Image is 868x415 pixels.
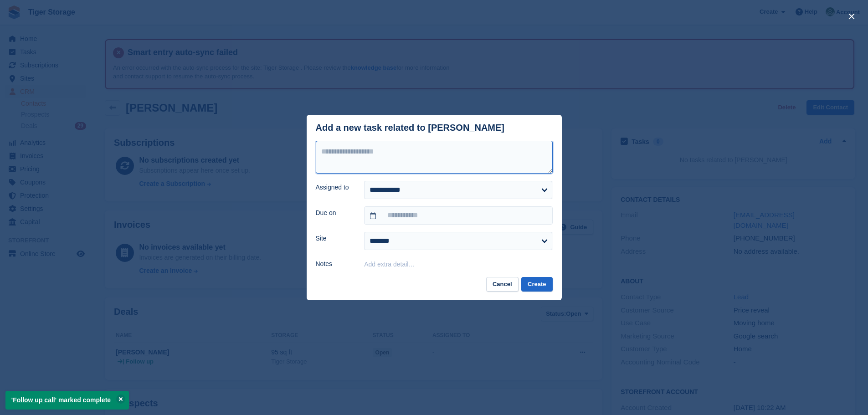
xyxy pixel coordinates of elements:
[364,261,415,268] button: Add extra detail…
[316,183,354,192] label: Assigned to
[316,234,354,243] label: Site
[5,391,129,410] p: ' ' marked complete
[844,9,859,24] button: close
[521,277,552,292] button: Create
[486,277,519,292] button: Cancel
[13,396,55,404] a: Follow up call
[316,123,505,133] div: Add a new task related to [PERSON_NAME]
[316,259,354,269] label: Notes
[316,208,354,218] label: Due on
